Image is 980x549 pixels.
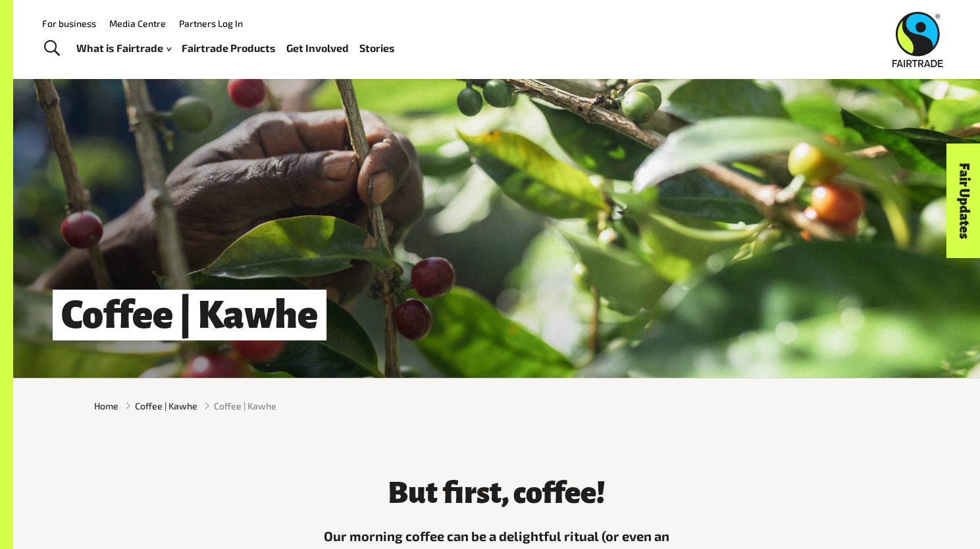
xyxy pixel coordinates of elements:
[182,39,276,58] a: Fairtrade Products
[299,477,694,510] h3: But first, coffee!
[135,399,197,413] a: Coffee | Kawhe
[76,39,171,58] a: What is Fairtrade
[359,39,395,58] a: Stories
[179,18,243,29] a: Partners Log In
[214,399,276,413] span: Coffee | Kawhe
[109,18,166,29] a: Media Centre
[42,18,96,29] a: For business
[94,399,118,413] a: Home
[36,32,68,65] a: Toggle Search
[286,39,349,58] a: Get Involved
[892,12,943,67] img: Fairtrade Australia New Zealand logo
[53,290,326,340] h1: Coffee | Kawhe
